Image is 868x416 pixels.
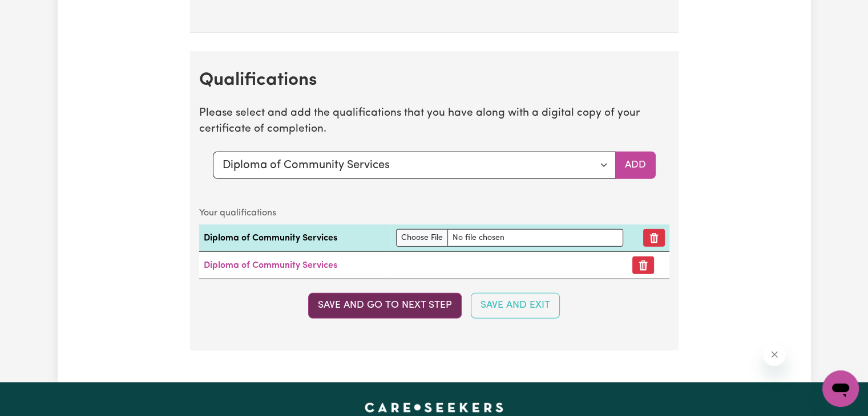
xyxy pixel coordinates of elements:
[615,152,656,179] button: Add selected qualification
[199,202,669,225] caption: Your qualifications
[199,225,392,252] td: Diploma of Community Services
[763,343,786,366] iframe: Close message
[643,229,665,247] button: Remove qualification
[365,403,503,412] a: Careseekers home page
[632,256,654,274] button: Remove certificate
[7,8,69,17] span: Need any help?
[199,70,669,91] h2: Qualifications
[308,293,462,318] button: Save and go to next step
[471,293,560,318] button: Save and Exit
[204,261,337,270] a: Diploma of Community Services
[199,105,669,138] p: Please select and add the qualifications that you have along with a digital copy of your certific...
[822,370,859,407] iframe: Button to launch messaging window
